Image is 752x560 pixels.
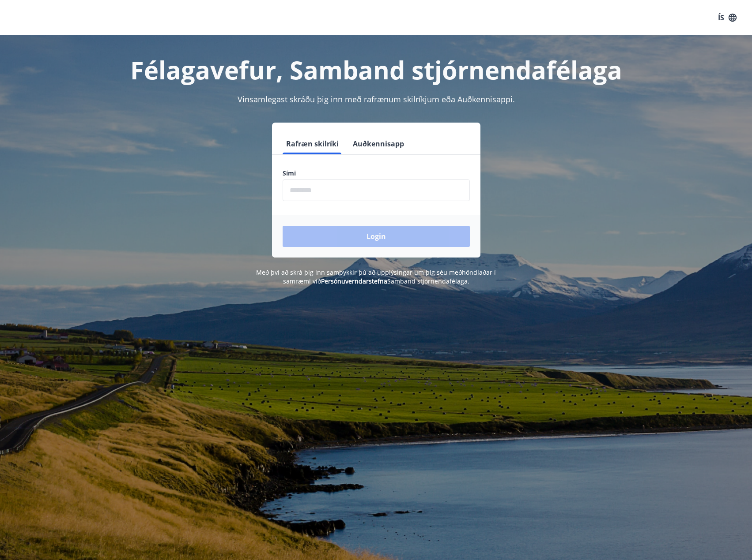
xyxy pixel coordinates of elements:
[283,169,470,178] label: Sími
[713,10,741,26] button: ÍS
[69,53,684,86] h1: Félagavefur, Samband stjórnendafélaga
[256,268,496,285] span: Með því að skrá þig inn samþykkir þú að upplýsingar um þig séu meðhöndlaðar í samræmi við Samband...
[238,94,515,105] span: Vinsamlegast skráðu þig inn með rafrænum skilríkjum eða Auðkennisappi.
[283,133,342,154] button: Rafræn skilríki
[349,133,408,154] button: Auðkennisapp
[321,277,387,285] a: Persónuverndarstefna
